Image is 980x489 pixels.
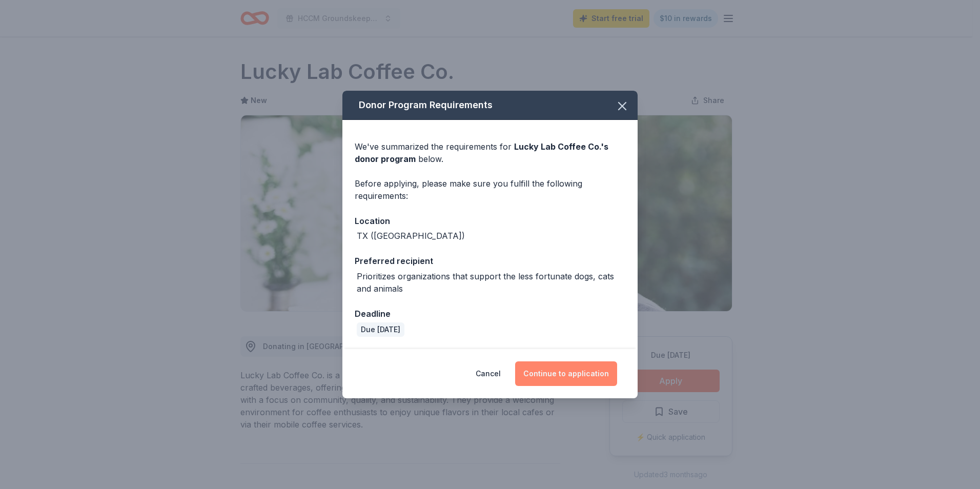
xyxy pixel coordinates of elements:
[357,270,625,295] div: Prioritizes organizations that support the less fortunate dogs, cats and animals
[355,214,625,228] div: Location
[355,307,625,320] div: Deadline
[515,361,617,386] button: Continue to application
[342,91,638,120] div: Donor Program Requirements
[355,140,625,165] div: We've summarized the requirements for below.
[355,177,625,202] div: Before applying, please make sure you fulfill the following requirements:
[357,322,404,337] div: Due [DATE]
[357,230,465,242] div: TX ([GEOGRAPHIC_DATA])
[476,361,501,386] button: Cancel
[355,254,625,268] div: Preferred recipient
